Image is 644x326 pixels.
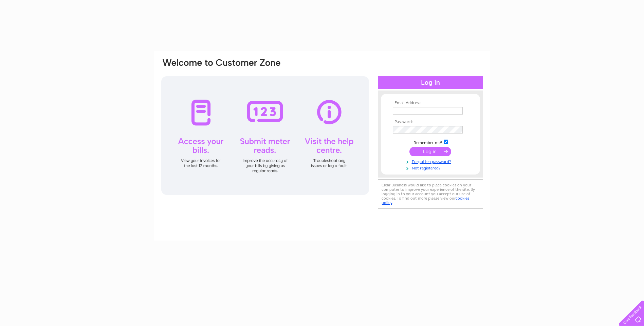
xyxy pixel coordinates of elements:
[378,179,483,209] div: Clear Business would like to place cookies on your computer to improve your experience of the sit...
[409,147,451,156] input: Submit
[393,158,470,164] a: Forgotten password?
[391,120,470,124] th: Password:
[393,164,470,171] a: Not registered?
[391,139,470,145] td: Remember me?
[382,196,469,205] a: cookies policy
[391,101,470,105] th: Email Address:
